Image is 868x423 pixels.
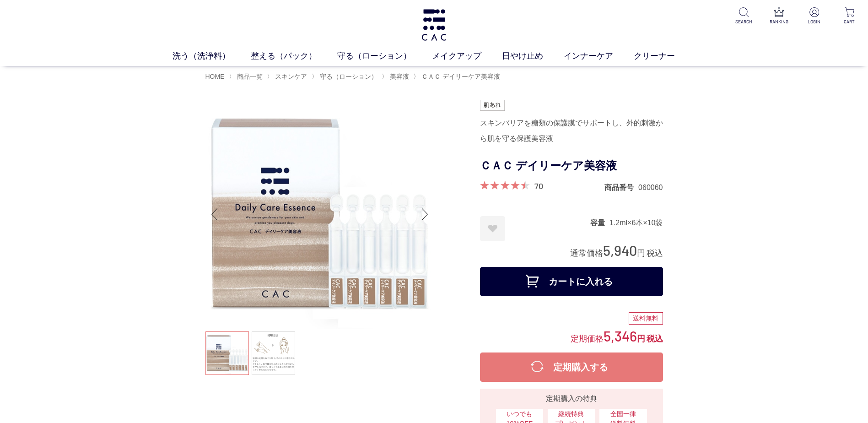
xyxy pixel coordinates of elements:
span: 5,940 [603,242,637,259]
a: CART [838,7,861,25]
a: ＣＡＣ デイリーケア美容液 [420,73,500,80]
span: 美容液 [390,73,409,80]
span: 5,346 [604,327,637,344]
li: 〉 [382,72,411,81]
div: Previous slide [205,196,224,233]
div: 送料無料 [629,312,663,325]
a: お気に入りに登録する [480,216,505,241]
img: 肌あれ [480,100,505,111]
a: RANKING [768,7,790,25]
span: 商品一覧 [237,73,263,80]
div: Next slide [416,196,434,233]
button: カートに入れる [480,267,663,296]
p: CART [838,18,861,25]
a: インナーケア [564,50,634,62]
dd: 1.2ml×6本×10袋 [609,218,663,228]
span: 円 [637,249,645,258]
a: メイクアップ [432,50,502,62]
a: 70 [534,181,543,191]
a: HOME [205,73,225,80]
a: スキンケア [273,73,307,80]
img: ＣＡＣ デイリーケア美容液 [205,100,434,329]
dt: 容量 [590,218,609,228]
p: LOGIN [803,18,825,25]
button: 定期購入する [480,352,663,382]
li: 〉 [267,72,309,81]
a: 美容液 [388,73,409,80]
span: 守る（ローション） [320,73,377,80]
a: クリーナー [634,50,695,62]
div: 定期購入の特典 [484,393,659,404]
span: 税込 [647,249,663,258]
a: 守る（ローション） [318,73,377,80]
a: LOGIN [803,7,825,25]
div: スキンバリアを糖類の保護膜でサポートし、外的刺激から肌を守る保護美容液 [480,115,663,146]
img: logo [420,9,448,41]
li: 〉 [312,72,380,81]
span: ＣＡＣ デイリーケア美容液 [421,73,500,80]
span: 円 [637,334,645,343]
a: 洗う（洗浄料） [173,50,251,62]
h1: ＣＡＣ デイリーケア美容液 [480,156,663,176]
span: 通常価格 [570,249,603,258]
dt: 商品番号 [604,183,638,192]
li: 〉 [413,72,502,81]
p: SEARCH [733,18,755,25]
a: 整える（パック） [251,50,337,62]
dd: 060060 [638,183,663,192]
li: 〉 [229,72,265,81]
a: 商品一覧 [235,73,263,80]
span: 定期価格 [571,333,604,343]
a: 日やけ止め [502,50,564,62]
a: SEARCH [733,7,755,25]
span: スキンケア [275,73,307,80]
p: RANKING [768,18,790,25]
span: 税込 [647,334,663,343]
a: 守る（ローション） [337,50,432,62]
